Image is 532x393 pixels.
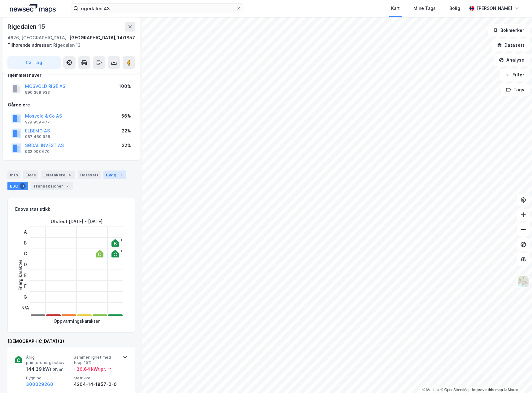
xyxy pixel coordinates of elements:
a: OpenStreetMap [441,388,471,392]
button: Bokmerker [488,24,530,37]
div: Rigedalen 13 [7,41,130,49]
div: + 36.64 kWt pr. ㎡ [74,365,111,373]
div: kWt pr. ㎡ [42,365,63,373]
button: Analyse [494,54,530,66]
div: 4 [67,172,73,178]
div: Bygg [103,171,126,179]
button: Tags [501,84,530,96]
div: Gårdeiere [8,101,135,109]
div: Bolig [449,5,460,12]
div: [PERSON_NAME] [477,5,512,12]
button: Datasett [492,39,530,51]
button: 300029260 [26,381,53,388]
div: 100% [119,83,131,90]
div: D [21,259,29,270]
div: Rigedalen 15 [7,22,46,32]
div: Leietakere [41,171,75,179]
div: Mine Tags [413,5,436,12]
div: Info [7,171,20,179]
span: Årlig primærenergibehov [26,355,71,365]
div: 1 [120,249,122,253]
div: Oppvarmingskarakter [54,317,100,325]
div: 22% [122,127,131,135]
div: 1 [105,249,107,253]
div: 932 908 670 [25,149,50,154]
a: Improve this map [472,388,503,392]
div: 7 [64,183,71,189]
div: Enova statistikk [15,205,50,213]
span: Sammenlignet med topp 15% [74,355,119,365]
div: 929 959 477 [25,120,50,125]
button: Tag [7,56,61,69]
div: 144.39 [26,365,63,373]
div: 1 [120,238,122,242]
button: Filter [500,69,530,81]
div: 4626, [GEOGRAPHIC_DATA] [7,34,67,41]
div: [GEOGRAPHIC_DATA], 14/1857 [69,34,135,41]
div: Kontrollprogram for chat [501,363,532,393]
div: G [21,292,29,302]
input: Søk på adresse, matrikkel, gårdeiere, leietakere eller personer [78,4,236,13]
img: Z [517,276,529,287]
div: Utstedt : [DATE] - [DATE] [51,218,102,225]
div: A [21,227,29,237]
div: Datasett [78,171,101,179]
div: B [21,237,29,248]
a: Mapbox [422,388,439,392]
div: E [21,270,29,281]
div: 22% [122,142,131,149]
div: ESG [7,182,28,190]
div: Energikarakter [17,260,24,291]
div: Eiere [23,171,38,179]
div: Kart [391,5,400,12]
div: 3 [20,183,26,189]
span: Tilhørende adresser: [7,42,53,48]
div: 1 [118,172,124,178]
div: [DEMOGRAPHIC_DATA] (3) [7,338,135,345]
div: C [21,248,29,259]
iframe: Chat Widget [501,363,532,393]
div: N/A [21,302,29,313]
img: logo.a4113a55bc3d86da70a041830d287a7e.svg [10,4,56,13]
div: Hjemmelshaver [8,71,135,79]
div: 990 369 933 [25,90,50,95]
span: Bygning [26,375,71,381]
div: 987 460 938 [25,134,50,139]
div: 4204-14-1857-0-0 [74,381,119,388]
div: Transaksjoner [31,182,73,190]
span: Matrikkel [74,375,119,381]
div: F [21,281,29,292]
div: 56% [121,112,131,120]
